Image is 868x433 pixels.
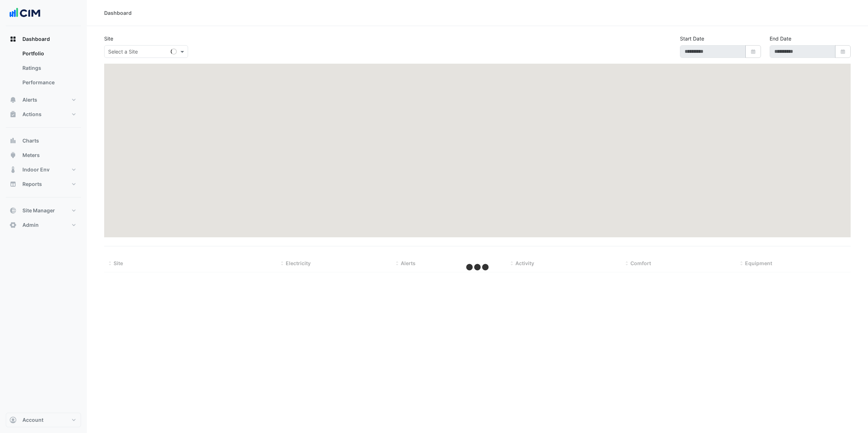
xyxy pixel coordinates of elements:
label: Start Date [680,35,704,42]
button: Reports [6,177,81,191]
button: Site Manager [6,203,81,218]
span: Admin [22,221,39,229]
span: Activity [515,260,534,266]
a: Performance [17,75,81,90]
button: Account [6,413,81,427]
app-icon: Dashboard [9,35,17,43]
a: Ratings [17,61,81,75]
span: Account [22,416,43,424]
app-icon: Actions [9,111,17,118]
span: Dashboard [22,35,50,43]
span: Meters [22,152,40,159]
button: Admin [6,218,81,232]
app-icon: Admin [9,221,17,229]
span: Site Manager [22,207,55,214]
label: Site [104,35,113,42]
span: Alerts [401,260,416,266]
label: End Date [770,35,791,42]
div: Dashboard [104,9,132,17]
span: Electricity [286,260,311,266]
button: Charts [6,133,81,148]
button: Indoor Env [6,162,81,177]
button: Dashboard [6,32,81,46]
span: Indoor Env [22,166,50,173]
button: Alerts [6,93,81,107]
span: Alerts [22,96,37,103]
span: Charts [22,137,39,144]
button: Actions [6,107,81,122]
div: Dashboard [6,46,81,93]
span: Actions [22,111,42,118]
a: Portfolio [17,46,81,61]
app-icon: Indoor Env [9,166,17,173]
app-icon: Reports [9,181,17,188]
span: Comfort [630,260,651,266]
app-icon: Charts [9,137,17,144]
app-icon: Site Manager [9,207,17,214]
span: Reports [22,181,42,188]
app-icon: Meters [9,152,17,159]
button: Meters [6,148,81,162]
span: Site [114,260,123,266]
app-icon: Alerts [9,96,17,103]
span: Equipment [745,260,772,266]
img: Company Logo [9,6,41,20]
